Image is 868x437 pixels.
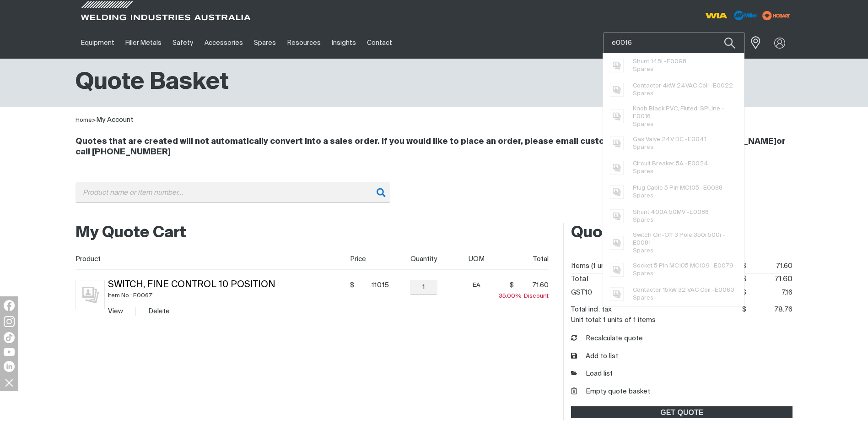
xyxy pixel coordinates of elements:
h2: My Quote Cart [75,223,549,243]
ul: Suggestions [603,53,744,306]
span: Spares [633,248,653,254]
a: My Account [96,116,133,123]
span: $ [742,306,746,313]
span: Contactor 4kW 24VAC Coil - 22 [633,82,733,90]
span: Knob Black PVC, Fluted, SPLine - 16 [633,105,738,120]
img: YouTube [4,348,15,356]
span: 35.00% [499,293,524,299]
a: Home [75,117,92,123]
span: Spares [633,217,653,223]
div: Item No.: E0067 [108,290,347,301]
span: Spares [633,66,653,72]
h2: Quote Basket Details [571,223,793,243]
a: Filler Metals [120,27,167,59]
a: GET QUOTE [571,406,793,418]
span: Circuit Breaker 5A - 24 [633,160,708,168]
button: Search products [714,32,745,54]
div: Product or group for quick order [75,182,793,217]
span: Spares [633,144,653,150]
span: Socket 5 Pin MC105 MC109 - 79 [633,262,733,270]
input: Product name or item number... [604,33,744,53]
span: Spares [633,121,653,127]
span: E00 [633,240,645,246]
dt: Total incl. tax [571,303,612,317]
th: Price [347,249,389,269]
input: Product name or item number... [75,182,390,203]
a: Equipment [75,27,120,59]
div: EA [458,280,495,290]
span: Spares [633,91,653,97]
span: Spares [633,271,653,277]
a: Switch, Fine Control 10 Position [108,280,275,290]
span: Spares [633,169,653,175]
span: Switch On-Off 3 Pole 350i 500i - 81 [633,231,738,247]
span: Spares [633,193,653,199]
img: Facebook [4,300,15,311]
a: Resources [281,27,326,59]
dt: Total [571,273,588,286]
span: E00 [713,83,725,89]
img: LinkedIn [4,361,15,372]
button: Recalculate quote [571,333,643,344]
nav: Main [75,27,614,59]
span: E00 [715,287,727,293]
dt: Unit total: 1 units of 1 items [571,317,656,323]
span: 71.60 [517,281,549,290]
span: 71.60 [746,259,793,273]
th: UOM [455,249,495,269]
span: > [92,117,96,123]
img: TikTok [4,332,15,343]
span: GET QUOTE [572,406,792,418]
th: Quantity [389,249,455,269]
span: $ [510,281,514,290]
span: Plug Cable 5 Pin MC105 - 88 [633,184,722,192]
span: E00 [714,263,726,269]
img: miller [760,9,793,22]
dt: GST10 [571,286,592,300]
span: E00 [688,161,700,167]
h1: Quote Basket [75,68,229,98]
span: 71.60 [746,273,793,286]
span: E00 [690,209,701,215]
a: Accessories [199,27,248,59]
span: Shunt 145i - 98 [633,58,686,66]
img: hide socials [1,375,17,390]
span: E00 [703,185,715,191]
span: E00 [633,114,645,120]
a: Safety [167,27,199,59]
button: Add to list [571,351,618,362]
span: Spares [633,295,653,301]
th: Product [75,249,347,269]
h4: Quotes that are created will not automatically convert into a sales order. If you would like to p... [75,137,793,158]
a: Load list [571,369,613,379]
a: Spares [248,27,281,59]
span: $ [350,281,354,290]
span: Shunt 400A 50MV - 86 [633,208,709,216]
a: View Switch, Fine Control 10 Position [108,308,123,315]
a: Contact [361,27,398,59]
span: 110.15 [357,281,389,290]
span: E00 [688,137,700,142]
th: Total [495,249,549,269]
button: Empty quote basket [571,387,650,397]
img: Instagram [4,316,15,327]
button: Delete Switch, Fine Control 10 Position [148,306,170,317]
span: 7.16 [746,286,793,300]
span: Discount [499,293,549,299]
span: Gas Valve 24V DC - 41 [633,136,706,143]
span: Contactor 15kW 32 VAC Coil - 60 [633,286,734,294]
span: E00 [667,59,679,65]
img: No image for this product [75,280,105,309]
span: 78.76 [746,303,793,317]
a: Insights [326,27,361,59]
dt: Items (1 units) [571,259,615,273]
